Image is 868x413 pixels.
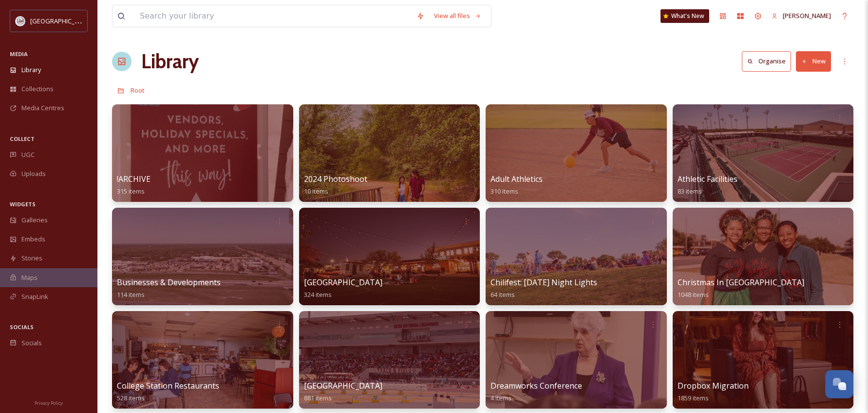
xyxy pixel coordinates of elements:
span: Socials [21,338,42,348]
span: [PERSON_NAME] [783,11,831,20]
span: 881 items [304,393,332,402]
span: 2024 Photoshoot [304,174,367,184]
span: 64 items [491,290,515,299]
a: Chilifest: [DATE] Night Lights64 items [491,278,597,299]
span: College Station Restaurants [117,380,219,391]
button: Organise [742,51,791,71]
span: UGC [21,150,35,159]
span: WIDGETS [10,200,36,208]
a: View all files [429,6,486,25]
span: !ARCHIVE [117,174,151,184]
span: 324 items [304,290,332,299]
span: [GEOGRAPHIC_DATA] [30,16,92,25]
a: [PERSON_NAME] [767,6,836,25]
span: 83 items [678,187,702,196]
span: Uploads [21,169,46,178]
span: 10 items [304,187,328,196]
a: College Station Restaurants528 items [117,381,219,402]
span: Root [131,86,145,95]
span: Media Centres [21,103,64,113]
span: 1859 items [678,393,709,402]
span: Galleries [21,216,48,225]
a: Dropbox Migration1859 items [678,381,749,402]
input: Search your library [135,5,412,27]
span: [GEOGRAPHIC_DATA] [304,277,382,288]
button: Open Chat [825,370,853,398]
span: 310 items [491,187,518,196]
span: 528 items [117,393,145,402]
span: COLLECT [10,135,35,142]
span: Collections [21,84,54,94]
a: 2024 Photoshoot10 items [304,175,367,196]
span: Stories [21,254,42,263]
a: [GEOGRAPHIC_DATA]324 items [304,278,382,299]
span: 4 items [491,393,511,402]
span: Businesses & Developments [117,277,221,288]
a: Privacy Policy [35,396,63,408]
span: Maps [21,273,38,282]
span: 315 items [117,187,145,196]
img: CollegeStation_Visit_Bug_Color.png [16,16,25,26]
a: Christmas In [GEOGRAPHIC_DATA]1048 items [678,278,804,299]
span: Embeds [21,235,45,244]
a: Businesses & Developments114 items [117,278,221,299]
span: SOCIALS [10,323,34,331]
a: Dreamworks Conference4 items [491,381,582,402]
a: [GEOGRAPHIC_DATA]881 items [304,381,382,402]
span: Christmas In [GEOGRAPHIC_DATA] [678,277,804,288]
span: 114 items [117,290,145,299]
span: MEDIA [10,50,28,58]
span: Athletic Facilities [678,174,737,184]
a: Library [141,47,199,76]
span: 1048 items [678,290,709,299]
span: SnapLink [21,292,48,301]
a: Root [131,84,145,96]
span: Dropbox Migration [678,380,749,391]
span: Adult Athletics [491,174,543,184]
span: Dreamworks Conference [491,380,582,391]
span: Chilifest: [DATE] Night Lights [491,277,597,288]
span: [GEOGRAPHIC_DATA] [304,380,382,391]
a: !ARCHIVE315 items [117,175,151,196]
a: What's New [660,9,709,23]
a: Athletic Facilities83 items [678,175,737,196]
button: New [796,51,831,71]
span: Library [21,65,41,75]
span: Privacy Policy [35,400,63,406]
a: Adult Athletics310 items [491,175,543,196]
